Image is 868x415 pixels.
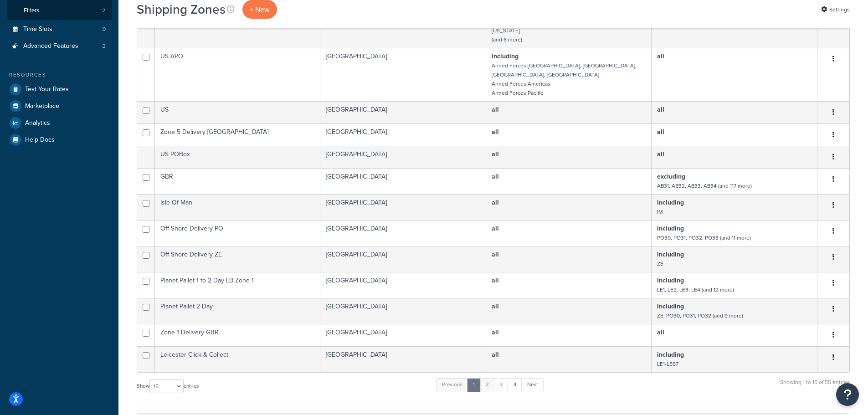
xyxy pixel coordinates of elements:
h1: Shipping Zones [137,0,226,18]
td: Off Shore Delivery PO [155,220,320,246]
b: all [492,350,499,359]
td: GBR [155,168,320,194]
b: including [657,224,684,233]
span: Help Docs [25,136,55,144]
a: 4 [508,378,522,392]
a: Previous [436,378,468,392]
span: Marketplace [25,102,59,110]
span: Analytics [25,119,50,127]
span: + New [250,4,270,15]
small: LE1-LE67 [657,360,678,368]
td: [GEOGRAPHIC_DATA] [320,246,486,272]
small: Armed Forces [GEOGRAPHIC_DATA], [GEOGRAPHIC_DATA], [GEOGRAPHIC_DATA], [GEOGRAPHIC_DATA] [492,61,637,79]
b: all [492,105,499,114]
label: Show entries [137,379,199,393]
b: all [492,127,499,137]
li: Advanced Features [7,38,112,55]
td: [GEOGRAPHIC_DATA] [320,101,486,123]
td: [GEOGRAPHIC_DATA] [320,220,486,246]
span: Test Your Rates [25,86,69,93]
button: Open Resource Center [836,383,859,406]
small: [US_STATE] [492,26,520,35]
span: Time Slots [23,26,52,33]
td: US [155,101,320,123]
a: Next [521,378,544,392]
small: PO30, PO31, PO32, PO33 (and 11 more) [657,234,751,242]
small: IM [657,208,663,216]
td: Isle Of Man [155,194,320,220]
td: Planet Pallet 1 to 2 Day LB Zone 1 [155,272,320,298]
b: including [657,276,684,285]
b: all [492,276,499,285]
td: Zone 1 Delivery GBR [155,324,320,346]
a: 3 [494,378,508,392]
td: [GEOGRAPHIC_DATA] [320,123,486,146]
small: AB31, AB32, AB33, AB34 (and 117 more) [657,182,752,190]
b: all [492,328,499,337]
td: [GEOGRAPHIC_DATA] [320,324,486,346]
a: Test Your Rates [7,81,112,97]
a: Advanced Features 2 [7,38,112,55]
td: [GEOGRAPHIC_DATA] [320,298,486,324]
span: Advanced Features [23,42,78,50]
td: [GEOGRAPHIC_DATA] [320,346,486,372]
small: ZE [657,260,663,268]
b: all [657,328,664,337]
span: 0 [103,26,106,33]
a: Filters 2 [7,2,112,19]
td: [GEOGRAPHIC_DATA] [320,168,486,194]
b: all [492,149,499,159]
a: 2 [480,378,495,392]
b: including [657,198,684,207]
td: Off Shore Delivery ZE [155,246,320,272]
span: 2 [102,7,105,15]
a: Analytics [7,115,112,131]
b: all [657,149,664,159]
a: Help Docs [7,132,112,148]
td: [GEOGRAPHIC_DATA] [320,194,486,220]
select: Showentries [149,379,184,393]
b: all [657,51,664,61]
small: LE1, LE2, LE3, LE4 (and 12 more) [657,286,734,294]
b: including [657,302,684,311]
b: excluding [657,172,685,181]
a: 1 [467,378,481,392]
a: Time Slots 0 [7,21,112,38]
div: Showing 1 to 15 of 55 entries [780,377,850,397]
small: ZE, PO30, PO31, PO32 (and 9 more) [657,312,743,320]
td: Planet Pallet 2 Day [155,298,320,324]
b: all [657,105,664,114]
b: including [657,250,684,259]
td: Leicester Click & Collect [155,346,320,372]
div: Resources [7,71,112,79]
span: Filters [24,7,39,15]
td: [GEOGRAPHIC_DATA] [320,146,486,168]
td: [GEOGRAPHIC_DATA] [320,272,486,298]
td: US APO [155,48,320,101]
small: Armed Forces Pacific [492,89,543,97]
b: including [492,51,519,61]
td: US POBox [155,146,320,168]
small: (and 6 more) [492,36,522,44]
small: Armed Forces Americas [492,80,550,88]
b: all [657,127,664,137]
td: [GEOGRAPHIC_DATA] [320,48,486,101]
a: Settings [821,3,850,16]
td: Zone 5 Delivery [GEOGRAPHIC_DATA] [155,123,320,146]
span: 2 [103,42,106,50]
a: Marketplace [7,98,112,114]
b: all [492,172,499,181]
b: all [492,302,499,311]
b: including [657,350,684,359]
b: all [492,198,499,207]
li: Time Slots [7,21,112,38]
li: Filters [7,2,112,19]
b: all [492,224,499,233]
b: all [492,250,499,259]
